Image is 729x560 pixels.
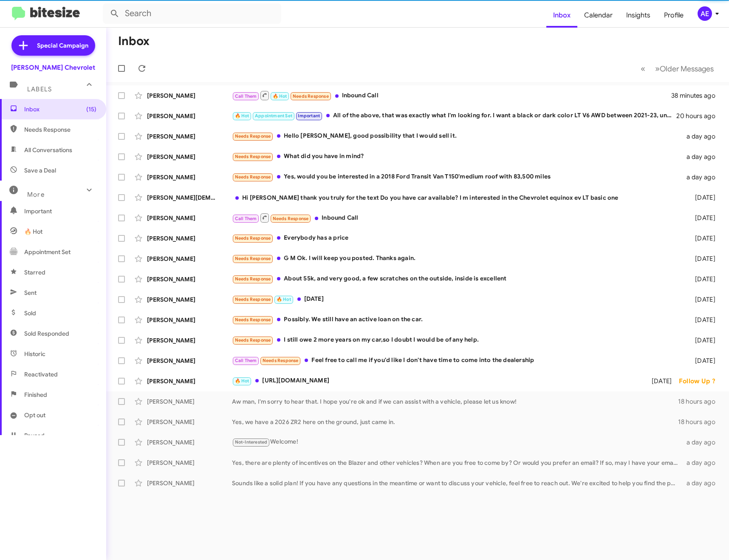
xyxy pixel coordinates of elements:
span: Needs Response [235,174,271,180]
div: Hello [PERSON_NAME], good possibility that I would sell it. [232,131,683,141]
span: Needs Response [235,297,271,302]
button: Next [650,60,719,77]
a: Calendar [577,3,619,28]
span: Needs Response [235,235,271,241]
span: Finished [24,390,47,399]
span: Paused [24,431,45,440]
span: Appointment Set [24,248,71,256]
div: [PERSON_NAME][DEMOGRAPHIC_DATA] [147,193,232,202]
span: 🔥 Hot [235,113,249,119]
span: Needs Response [235,256,271,261]
span: Starred [24,268,45,277]
div: [PERSON_NAME] [147,418,232,426]
div: [PERSON_NAME] [147,234,232,243]
div: Welcome! [232,437,683,447]
div: [PERSON_NAME] [147,255,232,263]
span: Older Messages [660,64,714,74]
span: » [655,63,660,74]
span: All Conversations [24,146,72,154]
div: 18 hours ago [678,397,722,406]
div: a day ago [683,438,722,447]
a: Insights [619,3,657,28]
div: Hi [PERSON_NAME] thank you truly for the text Do you have car available? I m interested in the Ch... [232,193,683,202]
div: [DATE] [683,336,722,345]
div: [DATE] [683,214,722,222]
span: Not-Interested [235,439,268,445]
div: [PERSON_NAME] [147,153,232,161]
div: Possibly. We still have an active loan on the car. [232,315,683,325]
span: Needs Response [263,358,299,363]
span: Important [24,207,96,215]
div: [PERSON_NAME] [147,316,232,324]
div: a day ago [683,153,722,161]
nav: Page navigation example [636,60,719,77]
span: Needs Response [24,125,96,134]
div: Feel free to call me if you'd like I don't have time to come into the dealership [232,356,683,365]
div: [PERSON_NAME] [147,356,232,365]
div: 20 hours ago [676,112,722,120]
div: [PERSON_NAME] [147,336,232,345]
span: 🔥 Hot [235,378,249,384]
span: Historic [24,350,45,358]
div: Yes, would you be interested in a 2018 Ford Transit Van T150'medium roof with 83,500 miles [232,172,683,182]
span: Needs Response [235,154,271,159]
div: [PERSON_NAME] [147,377,232,385]
div: [DATE] [683,255,722,263]
span: Special Campaign [37,41,88,50]
div: [DATE] [683,193,722,202]
span: Important [298,113,320,119]
div: [PERSON_NAME] [147,397,232,406]
span: Appointment Set [255,113,292,119]
span: Needs Response [273,216,309,221]
div: Everybody has a price [232,233,683,243]
div: [PERSON_NAME] [147,479,232,487]
div: [PERSON_NAME] [147,214,232,222]
div: [PERSON_NAME] [147,438,232,447]
span: Labels [27,85,52,93]
span: (15) [86,105,96,113]
span: 🔥 Hot [273,93,287,99]
span: Needs Response [235,276,271,282]
div: Sounds like a solid plan! If you have any questions in the meantime or want to discuss your vehic... [232,479,683,487]
a: Special Campaign [11,35,95,56]
span: Sold [24,309,36,317]
div: What did you have in mind? [232,152,683,161]
div: 18 hours ago [678,418,722,426]
div: [DATE] [642,377,679,385]
div: a day ago [683,173,722,181]
div: AE [698,6,712,21]
span: Reactivated [24,370,58,379]
div: [DATE] [683,356,722,365]
span: Needs Response [235,133,271,139]
div: Follow Up ? [679,377,722,385]
div: a day ago [683,132,722,141]
div: [PERSON_NAME] [147,132,232,141]
div: 38 minutes ago [671,91,722,100]
span: More [27,191,45,198]
a: Inbox [546,3,577,28]
span: Call Them [235,358,257,363]
div: [PERSON_NAME] [147,112,232,120]
div: [DATE] [683,295,722,304]
span: Save a Deal [24,166,56,175]
div: [PERSON_NAME] [147,458,232,467]
div: [PERSON_NAME] [147,173,232,181]
button: AE [690,6,720,21]
span: Sent [24,288,37,297]
div: [DATE] [683,234,722,243]
div: Yes, there are plenty of incentives on the Blazer and other vehicles? When are you free to come b... [232,458,683,467]
div: [URL][DOMAIN_NAME] [232,376,642,386]
a: Profile [657,3,690,28]
div: About 55k, and very good, a few scratches on the outside, inside is excellent [232,274,683,284]
div: a day ago [683,458,722,467]
button: Previous [636,60,650,77]
input: Search [103,3,281,24]
span: Inbox [24,105,96,113]
div: [PERSON_NAME] [147,295,232,304]
span: Call Them [235,93,257,99]
div: [PERSON_NAME] [147,91,232,100]
div: G M Ok. I will keep you posted. Thanks again. [232,254,683,263]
